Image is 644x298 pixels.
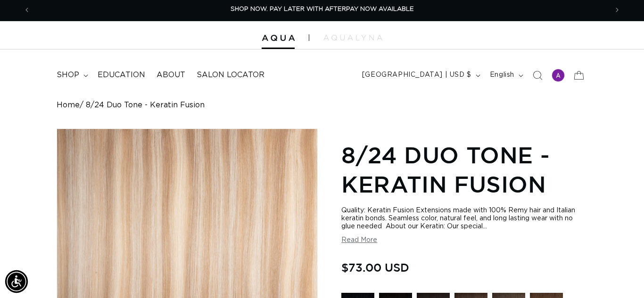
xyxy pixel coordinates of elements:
span: shop [57,70,79,80]
summary: shop [51,64,92,86]
a: About [151,64,191,86]
button: English [484,66,527,84]
button: [GEOGRAPHIC_DATA] | USD $ [356,66,484,84]
div: Quality: Keratin Fusion Extensions made with 100% Remy hair and Italian keratin bonds. Seamless c... [341,207,587,231]
span: SHOP NOW. PAY LATER WITH AFTERPAY NOW AVAILABLE [231,6,414,12]
span: 8/24 Duo Tone - Keratin Fusion [86,101,205,110]
span: $73.00 USD [341,258,409,276]
nav: breadcrumbs [57,101,587,110]
iframe: Chat Widget [597,253,644,298]
summary: Search [527,65,548,86]
span: English [490,70,514,80]
span: [GEOGRAPHIC_DATA] | USD $ [362,70,471,80]
button: Previous announcement [17,1,37,19]
a: Education [92,64,151,86]
div: Accessibility Menu [5,270,28,293]
button: Next announcement [607,1,627,19]
img: aqualyna.com [323,35,382,40]
span: Education [98,70,145,80]
img: Aqua Hair Extensions [262,35,295,41]
h1: 8/24 Duo Tone - Keratin Fusion [341,140,587,199]
span: About [157,70,185,80]
a: Home [57,101,80,110]
button: Read More [341,236,377,244]
span: Salon Locator [197,70,264,80]
a: Salon Locator [191,64,270,86]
